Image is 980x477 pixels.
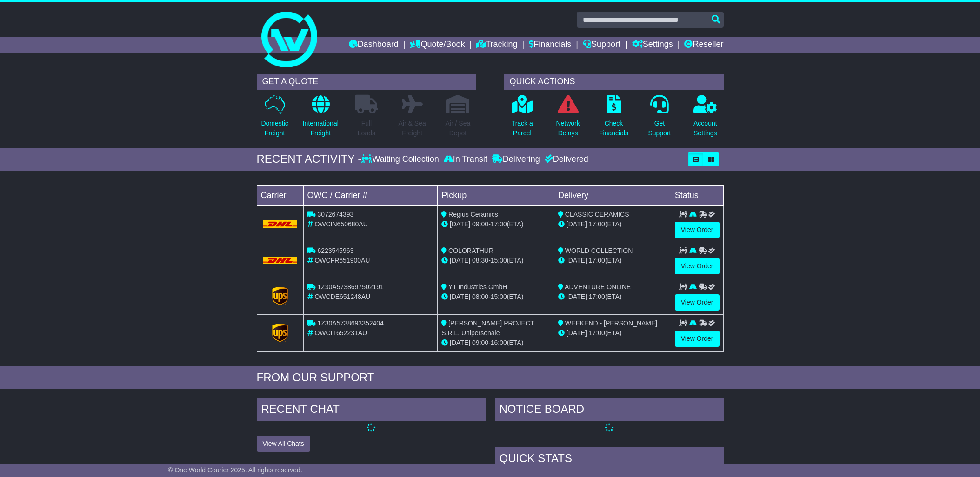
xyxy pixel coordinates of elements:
span: 08:00 [472,293,488,300]
a: Tracking [476,37,517,53]
div: GET A QUOTE [257,74,476,90]
div: NOTICE BOARD [495,398,724,423]
span: 16:00 [491,339,507,346]
span: [DATE] [450,220,470,228]
a: DomesticFreight [260,94,288,143]
div: (ETA) [558,256,667,265]
p: Air / Sea Depot [446,119,471,138]
span: ADVENTURE ONLINE [565,283,631,291]
span: WEEKEND - [PERSON_NAME] [565,319,657,327]
button: View All Chats [257,436,310,452]
p: Network Delays [556,119,580,138]
span: 17:00 [589,220,605,228]
div: - (ETA) [441,338,550,348]
span: 08:30 [472,257,488,264]
a: View Order [675,331,720,347]
div: RECENT ACTIVITY - [257,152,362,166]
p: Account Settings [693,119,717,138]
div: (ETA) [558,292,667,302]
span: COLORATHUR [448,247,493,254]
p: Full Loads [355,119,378,138]
div: - (ETA) [441,256,550,265]
a: Reseller [684,37,723,53]
span: [PERSON_NAME] PROJECT S.R.L. Unipersonale [441,319,534,337]
span: 6223545963 [317,247,353,254]
p: Domestic Freight [261,119,288,138]
img: DHL.png [263,257,298,264]
a: View Order [675,294,720,311]
span: 1Z30A5738697502191 [317,283,383,291]
p: Check Financials [599,119,628,138]
a: GetSupport [647,94,671,143]
span: [DATE] [567,329,587,337]
span: 15:00 [491,293,507,300]
div: - (ETA) [441,292,550,302]
a: View Order [675,222,720,238]
div: QUICK ACTIONS [504,74,724,90]
a: CheckFinancials [599,94,629,143]
span: 09:00 [472,220,488,228]
a: Settings [632,37,673,53]
td: Carrier [257,185,303,205]
div: - (ETA) [441,219,550,229]
td: Delivery [554,185,671,205]
span: OWCIT652231AU [314,329,367,337]
span: YT Industries GmbH [448,283,507,291]
div: Delivering [490,154,542,165]
div: RECENT CHAT [257,398,486,423]
a: Financials [529,37,571,53]
span: © One World Courier 2025. All rights reserved. [168,466,302,474]
p: Get Support [648,119,671,138]
div: (ETA) [558,328,667,338]
span: [DATE] [450,257,470,264]
img: DHL.png [263,220,298,228]
span: 17:00 [589,329,605,337]
span: OWCIN650680AU [314,220,367,228]
td: OWC / Carrier # [303,185,438,205]
span: Regius Ceramics [448,211,498,218]
span: CLASSIC CERAMICS [565,211,629,218]
a: Track aParcel [511,94,533,143]
div: Quick Stats [495,447,724,472]
a: View Order [675,258,720,274]
a: InternationalFreight [302,94,339,143]
span: 15:00 [491,257,507,264]
div: In Transit [441,154,490,165]
a: NetworkDelays [555,94,580,143]
span: 17:00 [491,220,507,228]
span: [DATE] [450,339,470,346]
span: 17:00 [589,257,605,264]
span: WORLD COLLECTION [565,247,633,254]
span: OWCDE651248AU [314,293,370,300]
div: (ETA) [558,219,667,229]
img: GetCarrierServiceLogo [272,324,288,342]
div: Waiting Collection [361,154,441,165]
img: GetCarrierServiceLogo [272,287,288,305]
span: 09:00 [472,339,488,346]
span: OWCFR651900AU [314,257,370,264]
span: [DATE] [567,257,587,264]
p: Track a Parcel [512,119,533,138]
span: [DATE] [567,293,587,300]
span: 1Z30A5738693352404 [317,319,383,327]
span: [DATE] [567,220,587,228]
div: Delivered [542,154,588,165]
div: FROM OUR SUPPORT [257,371,724,384]
a: Quote/Book [410,37,465,53]
td: Pickup [438,185,554,205]
a: Dashboard [349,37,399,53]
a: Support [583,37,620,53]
span: 17:00 [589,293,605,300]
td: Status [671,185,723,205]
span: 3072674393 [317,211,353,218]
p: Air & Sea Freight [399,119,426,138]
p: International Freight [303,119,339,138]
a: AccountSettings [693,94,718,143]
span: [DATE] [450,293,470,300]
